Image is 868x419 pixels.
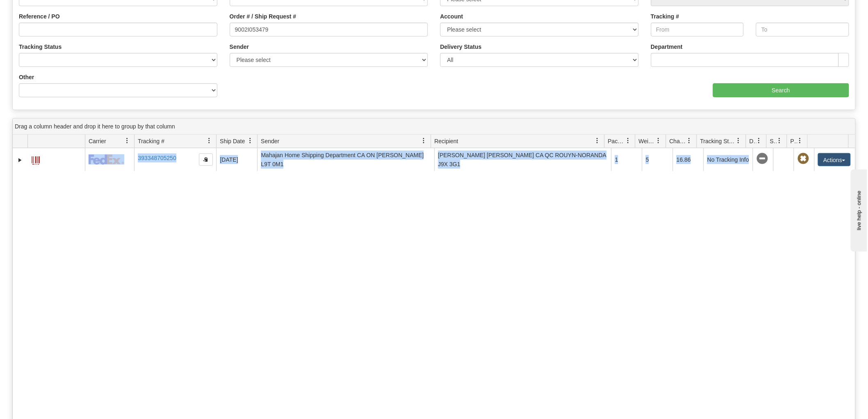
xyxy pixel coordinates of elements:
[773,134,787,148] a: Shipment Issues filter column settings
[683,134,697,148] a: Charge filter column settings
[230,43,249,51] label: Sender
[793,134,807,148] a: Pickup Status filter column settings
[199,153,213,166] button: Copy to clipboard
[257,148,434,171] td: Mahajan Home Shipping Department CA ON [PERSON_NAME] L9T 0M1
[6,7,76,13] div: live help - online
[138,155,176,161] a: 393348705250
[608,137,625,145] span: Packages
[749,137,756,145] span: Delivery Status
[19,43,62,51] label: Tracking Status
[16,156,24,164] a: Expand
[651,12,679,21] label: Tracking #
[669,137,687,145] span: Charge
[642,148,673,171] td: 5
[849,167,867,251] iframe: chat widget
[790,137,797,145] span: Pickup Status
[19,12,60,21] label: Reference / PO
[243,134,257,148] a: Ship Date filter column settings
[651,43,683,51] label: Department
[704,148,753,171] td: No Tracking Info
[440,12,463,21] label: Account
[13,119,855,135] div: grid grouping header
[770,137,777,145] span: Shipment Issues
[673,148,704,171] td: 16.86
[440,43,482,51] label: Delivery Status
[752,134,766,148] a: Delivery Status filter column settings
[89,137,106,145] span: Carrier
[818,153,851,166] button: Actions
[756,153,768,165] span: No Tracking Info
[756,23,849,37] input: To
[639,137,656,145] span: Weight
[417,134,431,148] a: Sender filter column settings
[216,148,257,171] td: [DATE]
[89,154,124,165] img: 2 - FedEx Express®
[797,153,809,165] span: Pickup Not Assigned
[434,137,458,145] span: Recipient
[621,134,635,148] a: Packages filter column settings
[700,137,736,145] span: Tracking Status
[32,153,40,166] a: Label
[652,134,666,148] a: Weight filter column settings
[590,134,604,148] a: Recipient filter column settings
[138,137,164,145] span: Tracking #
[230,12,297,21] label: Order # / Ship Request #
[611,148,642,171] td: 1
[202,134,216,148] a: Tracking # filter column settings
[261,137,279,145] span: Sender
[120,134,134,148] a: Carrier filter column settings
[19,73,34,81] label: Other
[713,83,849,97] input: Search
[732,134,746,148] a: Tracking Status filter column settings
[434,148,612,171] td: [PERSON_NAME] [PERSON_NAME] CA QC ROUYN-NORANDA J9X 3G1
[651,23,744,37] input: From
[220,137,245,145] span: Ship Date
